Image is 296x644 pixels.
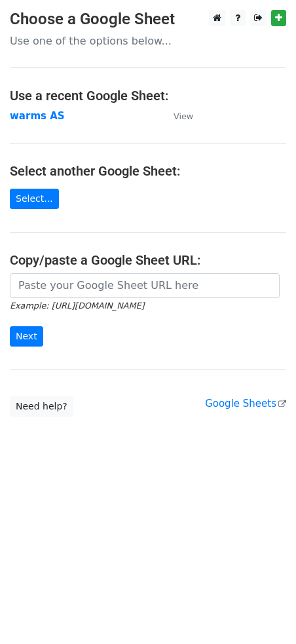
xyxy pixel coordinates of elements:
[174,111,193,121] small: View
[160,110,193,122] a: View
[10,10,286,29] h3: Choose a Google Sheet
[10,326,43,347] input: Next
[10,34,286,48] p: Use one of the options below...
[205,398,286,409] a: Google Sheets
[10,396,73,417] a: Need help?
[10,163,286,179] h4: Select another Google Sheet:
[10,189,59,209] a: Select...
[10,110,65,122] a: warms AS
[10,273,280,298] input: Paste your Google Sheet URL here
[10,252,286,268] h4: Copy/paste a Google Sheet URL:
[10,88,286,104] h4: Use a recent Google Sheet:
[10,301,144,311] small: Example: [URL][DOMAIN_NAME]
